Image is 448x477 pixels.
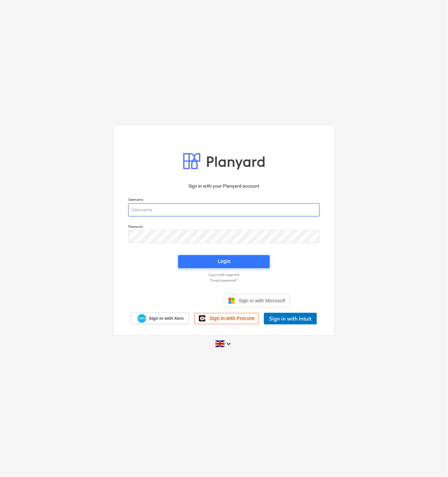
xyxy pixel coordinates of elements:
div: Login [218,257,230,266]
iframe: Sign in with Google Button [155,294,222,308]
p: Username [128,197,320,203]
button: Login [178,255,270,268]
iframe: Chat Widget [415,445,448,477]
i: keyboard_arrow_down [225,340,233,348]
p: Sign in with your Planyard account [128,183,320,190]
a: Log in with magic link [125,273,323,277]
a: Forgot password? [125,279,323,283]
input: Username [128,203,320,217]
img: Xero logo [138,314,146,323]
p: Password [128,224,320,230]
span: Sign in with Xero [149,316,184,322]
span: Sign in with Procore [209,316,254,322]
a: Sign in with Procore [195,313,259,324]
img: Microsoft logo [228,298,235,304]
a: Sign in with Xero [131,313,190,324]
span: Sign in with Microsoft [239,298,286,304]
